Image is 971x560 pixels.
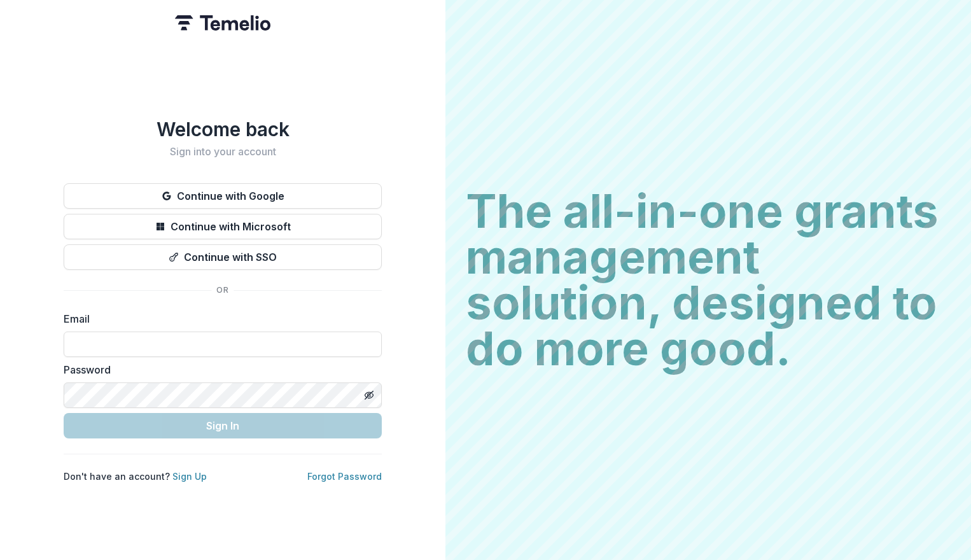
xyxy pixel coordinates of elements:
[64,311,374,326] label: Email
[64,146,382,158] h2: Sign into your account
[64,413,382,438] button: Sign In
[64,470,207,483] p: Don't have an account?
[172,471,207,482] a: Sign Up
[64,183,382,209] button: Continue with Google
[359,385,379,405] button: Toggle password visibility
[64,214,382,239] button: Continue with Microsoft
[307,471,382,482] a: Forgot Password
[64,118,382,141] h1: Welcome back
[64,362,374,377] label: Password
[175,15,270,31] img: Temelio
[64,244,382,270] button: Continue with SSO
